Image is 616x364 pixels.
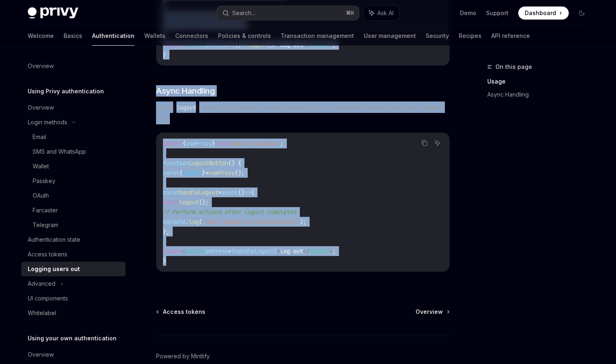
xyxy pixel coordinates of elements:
[21,262,125,276] a: Logging users out
[163,51,166,58] span: }
[21,174,125,188] a: Passkey
[487,88,595,101] a: Async Handling
[215,140,228,147] span: from
[21,188,125,203] a: OAuth
[183,140,186,147] span: {
[377,9,394,17] span: Ask AI
[426,26,449,46] a: Security
[277,247,280,255] span: >
[28,249,67,259] div: Access tokens
[163,247,183,255] span: return
[33,176,55,186] div: Passkey
[28,350,54,360] div: Overview
[235,169,244,176] span: ();
[575,7,588,20] button: Toggle dark mode
[363,6,399,20] button: Ask AI
[186,140,212,147] span: usePrivy
[28,333,117,343] h5: Using your own authentication
[179,169,183,176] span: {
[346,10,354,16] span: ⌘ K
[416,308,449,316] a: Overview
[156,101,450,124] span: Since returns a Promise, you can await it to run code after the user has been logged out:
[205,169,209,176] span: =
[21,144,125,159] a: SMS and WhatsApp
[332,247,336,255] span: ;
[28,7,78,19] img: dark logo
[231,247,235,255] span: {
[175,26,208,46] a: Connectors
[163,199,179,206] span: await
[310,247,329,255] span: Button
[179,189,218,196] span: handleLogout
[28,26,54,46] a: Welcome
[228,159,241,167] span: () {
[432,138,443,148] button: Ask AI
[364,26,416,46] a: User management
[179,199,199,206] span: logout
[144,26,165,46] a: Wallets
[183,247,186,255] span: <
[28,86,104,96] h5: Using Privy authentication
[28,293,68,303] div: UI components
[28,61,54,71] div: Overview
[21,347,125,362] a: Overview
[183,169,202,176] span: logout
[251,189,254,196] span: {
[33,132,46,142] div: Email
[28,264,80,274] div: Logging users out
[156,85,215,97] span: Async Handling
[21,247,125,262] a: Access tokens
[486,9,508,17] a: Support
[163,159,189,167] span: function
[202,169,205,176] span: }
[163,208,297,216] span: // Perform actions after logout completes
[232,8,255,18] div: Search...
[21,59,125,73] a: Overview
[222,189,238,196] span: async
[28,279,55,289] div: Advanced
[156,352,210,360] a: Powered by Mintlify
[163,169,179,176] span: const
[28,308,56,318] div: Whitelabel
[525,9,556,17] span: Dashboard
[280,140,284,147] span: ;
[163,218,186,225] span: console
[487,75,595,88] a: Usage
[303,247,310,255] span: </
[33,147,86,157] div: SMS and WhatsApp
[157,308,205,316] a: Access tokens
[228,247,231,255] span: =
[28,235,80,245] div: Authentication state
[217,6,359,20] button: Search...⌘K
[21,130,125,144] a: Email
[238,189,244,196] span: ()
[163,189,179,196] span: const
[495,62,532,72] span: On this page
[163,228,169,235] span: };
[300,218,306,225] span: );
[218,189,222,196] span: =
[419,138,430,148] button: Copy the contents from the code block
[459,26,482,46] a: Recipes
[281,26,354,46] a: Transaction management
[218,26,271,46] a: Policies & controls
[33,191,49,201] div: OAuth
[21,291,125,306] a: UI components
[163,257,166,265] span: }
[92,26,134,46] a: Authentication
[202,218,300,225] span: 'User logged out successfully'
[64,26,82,46] a: Basics
[228,140,280,147] span: '@privy-io/expo'
[235,247,274,255] span: handleLogout
[491,26,530,46] a: API reference
[186,247,205,255] span: Button
[209,169,235,176] span: usePrivy
[518,7,569,20] a: Dashboard
[21,218,125,232] a: Telegram
[460,9,476,17] a: Demo
[21,203,125,218] a: Farcaster
[28,117,67,127] div: Login methods
[205,247,228,255] span: onPress
[199,199,209,206] span: ();
[163,308,205,316] span: Access tokens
